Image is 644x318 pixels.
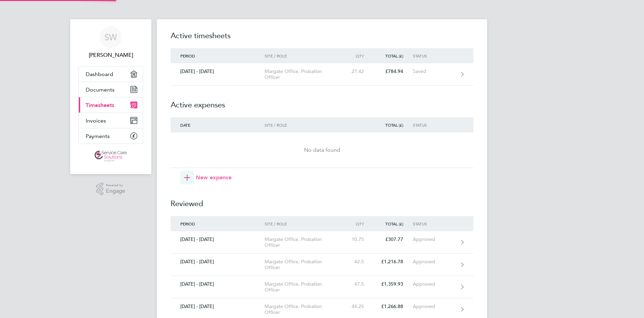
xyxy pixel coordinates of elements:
a: Powered byEngage [96,182,126,195]
h2: Active expenses [171,86,473,117]
div: 47.5 [343,281,374,287]
a: Payments [79,128,143,144]
span: Period [180,53,195,59]
span: Engage [106,188,125,194]
a: [DATE] - [DATE]Margate Office, Probation Officer10.75£307.77Approved [171,231,473,254]
div: Approved [413,304,455,309]
div: Margate Office, Probation Officer [265,259,343,271]
div: [DATE] - [DATE] [171,281,265,287]
a: Timesheets [79,97,143,113]
div: £1,359.93 [374,281,413,287]
div: Approved [413,281,455,287]
span: Susan-Anne Williams [78,51,143,59]
span: Invoices [86,117,106,124]
div: Saved [413,68,455,74]
div: Margate Office, Probation Officer [265,281,343,293]
div: [DATE] - [DATE] [171,304,265,309]
span: Period [180,221,195,226]
div: Margate Office, Probation Officer [265,304,343,315]
div: Approved [413,259,455,265]
div: Total (£) [374,123,413,127]
img: servicecare-logo-retina.png [95,151,127,162]
nav: Main navigation [70,19,151,174]
div: Status [413,221,455,226]
div: Status [413,123,455,127]
div: No data found [171,146,473,154]
div: Status [413,53,455,58]
a: Dashboard [79,66,143,82]
a: [DATE] - [DATE]Margate Office, Probation Officer47.5£1,359.93Approved [171,276,473,298]
span: Powered by [106,182,125,188]
div: Qty [343,221,374,226]
div: Site / Role [265,221,343,226]
a: [DATE] - [DATE]Margate Office, Probation Officer42.5£1,216.78Approved [171,254,473,276]
div: Date [171,123,265,127]
div: Margate Office, Probation Officer [265,68,343,80]
a: Go to home page [78,151,143,162]
h2: Reviewed [171,184,473,216]
h2: Active timesheets [171,30,473,48]
div: Qty [343,53,374,58]
span: SW [105,33,117,42]
span: Documents [86,86,115,93]
div: [DATE] - [DATE] [171,236,265,242]
div: 44.25 [343,304,374,309]
div: Margate Office, Probation Officer [265,236,343,248]
div: Approved [413,236,455,242]
span: Payments [86,133,110,139]
div: 10.75 [343,236,374,242]
div: [DATE] - [DATE] [171,259,265,265]
div: 42.5 [343,259,374,265]
div: [DATE] - [DATE] [171,68,265,74]
div: £1,266.88 [374,304,413,309]
div: Total (£) [374,53,413,58]
div: Site / Role [265,53,343,58]
span: Dashboard [86,71,113,77]
div: £307.77 [374,236,413,242]
a: Invoices [79,113,143,128]
div: £784.94 [374,68,413,74]
div: £1,216.78 [374,259,413,265]
a: SW[PERSON_NAME] [78,26,143,59]
a: Documents [79,82,143,97]
a: [DATE] - [DATE]Margate Office, Probation Officer27.42£784.94Saved [171,63,473,86]
button: New expense [180,171,232,184]
div: Total (£) [374,221,413,226]
div: Site / Role [265,123,343,127]
span: Timesheets [86,102,114,108]
span: New expense [196,173,232,182]
div: 27.42 [343,68,374,74]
